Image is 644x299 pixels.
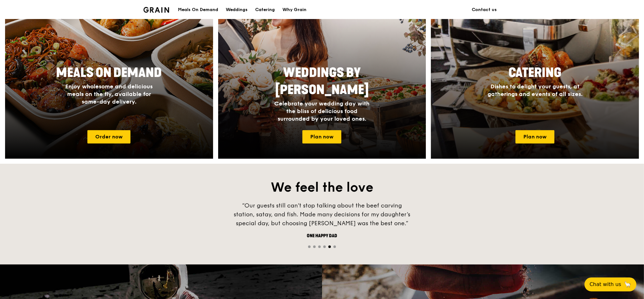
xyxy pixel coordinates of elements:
button: Chat with us🦙 [584,277,636,291]
span: 🦙 [624,281,631,288]
span: Celebrate your wedding day with the bliss of delicious food surrounded by your loved ones. [274,100,369,122]
span: Weddings by [PERSON_NAME] [275,65,369,98]
a: Why Grain [279,0,310,19]
span: Meals On Demand [56,65,162,80]
span: Go to slide 5 [328,245,331,248]
a: Catering [251,0,279,19]
a: Order now [87,130,130,143]
span: Enjoy wholesome and delicious meals on the fly, available for same-day delivery. [65,83,153,105]
div: One happy dad [227,233,417,239]
span: Go to slide 6 [333,245,336,248]
div: Meals On Demand [178,0,218,19]
div: Why Grain [282,0,306,19]
div: Weddings [226,0,248,19]
a: Plan now [302,130,341,143]
span: Go to slide 2 [313,245,316,248]
span: Chat with us [590,281,621,288]
span: Catering [508,65,561,80]
span: Go to slide 4 [323,245,326,248]
span: Go to slide 3 [318,245,321,248]
span: Go to slide 1 [308,245,311,248]
span: Dishes to delight your guests, at gatherings and events of all sizes. [488,83,583,98]
div: “Our guests still can’t stop talking about the beef carving station, satay, and fish. Made many d... [227,201,417,228]
a: Weddings [222,0,251,19]
div: Catering [255,0,275,19]
a: Plan now [515,130,554,143]
img: Grain [143,7,169,13]
a: Contact us [468,0,501,19]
